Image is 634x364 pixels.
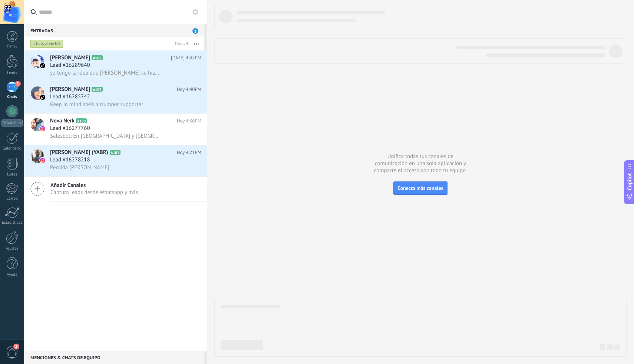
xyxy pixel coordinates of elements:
div: WhatsApp [1,119,23,127]
span: A101 [110,150,120,155]
span: Salesbot: En [GEOGRAPHIC_DATA] y [GEOGRAPHIC_DATA] contamos con 4 clínicas: - [GEOGRAPHIC_DATA] -... [50,132,161,140]
div: Correo [1,196,23,201]
span: Hoy 4:21PM [177,149,201,156]
button: Más [188,37,204,50]
span: Lead #16285742 [50,93,90,101]
span: A100 [76,118,87,123]
span: A102 [92,87,102,92]
span: Keep in mind she’s a trumpet supporter [50,101,143,108]
img: icon [40,63,45,68]
span: Lead #16277760 [50,125,90,132]
span: 3 [192,28,198,34]
span: Añadir Canales [50,182,140,189]
span: Lead #16289640 [50,62,90,69]
div: Menciones & Chats de equipo [24,351,204,364]
button: Conecta más canales [393,181,447,195]
div: Panel [1,44,23,49]
span: Captura leads desde Whatsapp y más! [50,189,140,196]
div: Chats [1,95,23,99]
span: 3 [15,81,21,87]
span: Lead #16278218 [50,156,90,164]
div: Ajustes [1,246,23,251]
span: Conecta más canales [397,185,443,191]
div: Total: 4 [172,40,188,47]
span: Hoy 4:40PM [177,86,201,93]
span: Copilot [626,173,633,190]
div: Listas [1,172,23,177]
span: A103 [92,55,102,60]
span: [PERSON_NAME] [50,86,90,93]
img: icon [40,95,45,100]
a: avataricon[PERSON_NAME]A103[DATE] 4:42PMLead #16289640yo tengo la idea que [PERSON_NAME] se hizo ... [24,50,207,82]
a: avataricon[PERSON_NAME]A102Hoy 4:40PMLead #16285742Keep in mind she’s a trumpet supporter [24,82,207,113]
span: Nova Nerk [50,117,75,125]
span: yo tengo la idea que [PERSON_NAME] se hizo algún injerto, se ve diferente, como un micro, PERO NO... [50,69,161,76]
img: icon [40,158,45,163]
div: Calendario [1,146,23,151]
div: Ayuda [1,272,23,277]
div: Estadísticas [1,220,23,225]
span: Perdida [PERSON_NAME] [50,164,109,171]
span: [DATE] 4:42PM [171,54,201,62]
div: Leads [1,71,23,76]
a: avatariconNova NerkA100Hoy 4:36PMLead #16277760Salesbot: En [GEOGRAPHIC_DATA] y [GEOGRAPHIC_DATA]... [24,114,207,145]
div: Entradas [24,24,204,37]
span: 2 [13,344,19,350]
div: Chats abiertos [30,39,63,48]
span: [PERSON_NAME] (YABR) [50,149,108,156]
span: Hoy 4:36PM [177,117,201,125]
a: avataricon[PERSON_NAME] (YABR)A101Hoy 4:21PMLead #16278218Perdida [PERSON_NAME] [24,145,207,176]
img: icon [40,126,45,131]
span: [PERSON_NAME] [50,54,90,62]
